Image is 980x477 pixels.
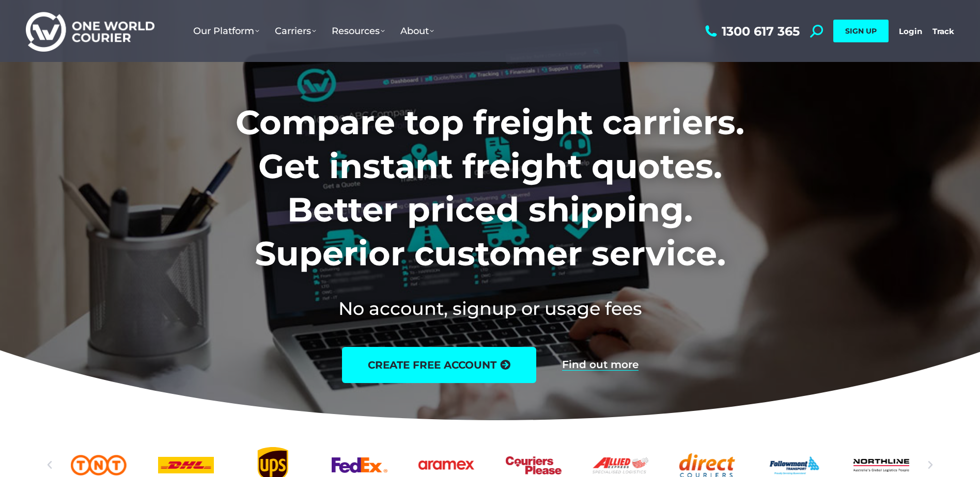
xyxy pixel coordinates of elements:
span: Carriers [275,25,316,37]
a: SIGN UP [833,20,889,42]
a: 1300 617 365 [703,25,800,38]
img: One World Courier [26,10,154,52]
a: Resources [324,15,393,47]
span: Our Platform [193,25,259,37]
span: Resources [332,25,385,37]
a: Login [899,26,922,36]
h2: No account, signup or usage fees [167,296,813,321]
span: SIGN UP [845,26,877,36]
span: About [400,25,434,37]
a: Find out more [562,359,639,371]
a: Carriers [267,15,324,47]
h1: Compare top freight carriers. Get instant freight quotes. Better priced shipping. Superior custom... [167,101,813,275]
a: Track [932,26,954,36]
a: create free account [342,347,536,383]
a: About [393,15,442,47]
a: Our Platform [185,15,267,47]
